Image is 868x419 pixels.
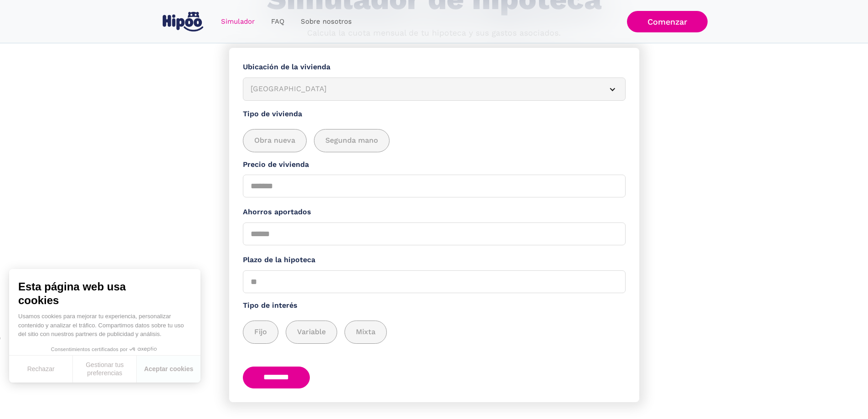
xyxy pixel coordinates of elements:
[254,135,295,146] span: Obra nueva
[297,326,326,338] span: Variable
[229,48,639,402] form: Simulador Form
[243,159,626,171] label: Precio de vivienda
[293,13,360,31] a: Sobre nosotros
[243,300,626,311] label: Tipo de interés
[243,207,626,218] label: Ahorros aportados
[243,321,626,344] div: add_description_here
[243,254,626,266] label: Plazo de la hipoteca
[627,11,708,32] a: Comenzar
[243,78,626,101] article: [GEOGRAPHIC_DATA]
[243,109,626,120] label: Tipo de vivienda
[243,129,626,152] div: add_description_here
[161,8,205,35] a: home
[251,83,596,95] div: [GEOGRAPHIC_DATA]
[243,62,626,73] label: Ubicación de la vivienda
[254,326,267,338] span: Fijo
[325,135,378,146] span: Segunda mano
[213,13,263,31] a: Simulador
[356,326,375,338] span: Mixta
[263,13,293,31] a: FAQ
